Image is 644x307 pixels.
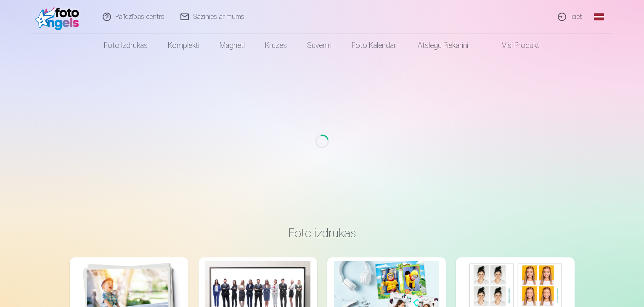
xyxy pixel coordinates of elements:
a: Atslēgu piekariņi [408,34,478,57]
a: Suvenīri [297,34,342,57]
a: Visi produkti [478,34,551,57]
a: Foto izdrukas [94,34,158,57]
h3: Foto izdrukas [77,225,568,241]
a: Krūzes [255,34,297,57]
a: Foto kalendāri [342,34,408,57]
a: Magnēti [209,34,255,57]
a: Komplekti [158,34,209,57]
img: /fa1 [35,3,84,30]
